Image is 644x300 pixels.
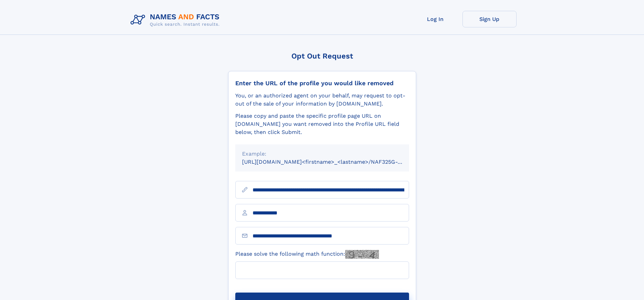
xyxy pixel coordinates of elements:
[228,52,416,60] div: Opt Out Request
[408,11,462,27] a: Log In
[242,150,402,158] div: Example:
[235,79,409,87] div: Enter the URL of the profile you would like removed
[242,159,422,165] small: [URL][DOMAIN_NAME]<firstname>_<lastname>/NAF325G-xxxxxxxx
[462,11,517,27] a: Sign Up
[128,11,225,29] img: Logo Names and Facts
[235,92,409,108] div: You, or an authorized agent on your behalf, may request to opt-out of the sale of your informatio...
[235,250,379,259] label: Please solve the following math function:
[235,112,409,136] div: Please copy and paste the specific profile page URL on [DOMAIN_NAME] you want removed into the Pr...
